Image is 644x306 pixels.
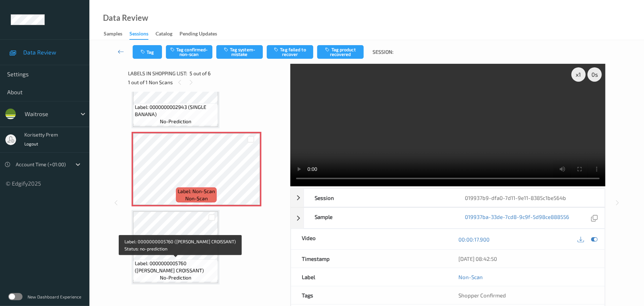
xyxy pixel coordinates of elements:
[267,45,313,59] button: Tag failed to recover
[291,229,448,249] div: Video
[291,188,605,207] div: Session019937b9-dfa0-7d11-9e11-8385c1be564b
[156,29,180,39] a: Catalog
[459,236,490,243] a: 00:00:17.900
[304,208,454,228] div: Sample
[588,67,602,82] div: 0 s
[291,268,448,286] div: Label
[454,189,605,207] div: 019937b9-dfa0-7d11-9e11-8385c1be564b
[103,14,148,21] div: Data Review
[160,274,191,281] span: no-prediction
[459,292,506,298] span: Shopper Confirmed
[459,273,483,281] a: Non-Scan
[128,78,285,87] div: 1 out of 1 Non Scans
[185,195,208,202] span: non-scan
[317,45,364,59] button: Tag product recovered
[291,207,605,229] div: Sample019937ba-33de-7cd8-9c9f-5d98ce888556
[216,45,263,59] button: Tag system-mistake
[156,30,172,39] div: Catalog
[129,29,156,40] a: Sessions
[104,29,129,39] a: Samples
[180,30,217,39] div: Pending Updates
[104,30,122,39] div: Samples
[304,189,454,207] div: Session
[465,213,570,223] a: 019937ba-33de-7cd8-9c9f-5d98ce888556
[373,48,393,56] span: Session:
[571,67,586,82] div: x 1
[178,188,215,195] span: Label: Non-Scan
[135,260,216,274] span: Label: 0000000005760 ([PERSON_NAME] CROISSANT)
[135,104,216,118] span: Label: 0000000002943 (SINGLE BANANA)
[128,70,187,77] span: Labels in shopping list:
[291,250,448,268] div: Timestamp
[129,30,148,40] div: Sessions
[160,118,191,125] span: no-prediction
[180,29,224,39] a: Pending Updates
[291,286,448,304] div: Tags
[459,255,594,262] div: [DATE] 08:42:50
[166,45,212,59] button: Tag confirmed-non-scan
[190,70,211,77] span: 5 out of 6
[133,45,162,59] button: Tag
